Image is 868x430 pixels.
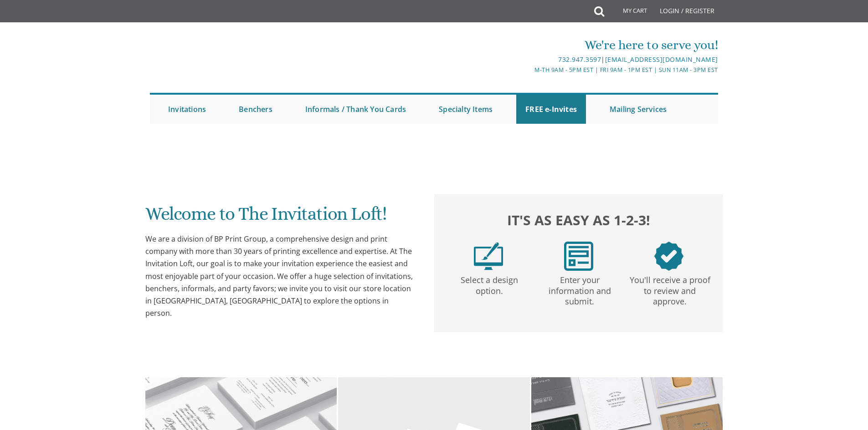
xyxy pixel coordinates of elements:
[516,95,586,124] a: FREE e-Invites
[145,233,416,319] div: We are a division of BP Print Group, a comprehensive design and print company with more than 30 y...
[536,271,623,307] p: Enter your information and submit.
[654,242,683,271] img: step3.png
[603,1,653,24] a: My Cart
[446,271,533,297] p: Select a design option.
[430,95,502,124] a: Specialty Items
[558,55,601,64] a: 732.947.3597
[443,210,714,230] h2: It's as easy as 1-2-3!
[601,95,676,124] a: Mailing Services
[564,242,593,271] img: step2.png
[474,242,503,271] img: step1.png
[145,204,416,231] h1: Welcome to The Invitation Loft!
[605,55,718,64] a: [EMAIL_ADDRESS][DOMAIN_NAME]
[340,36,718,54] div: We're here to serve you!
[296,95,415,124] a: Informals / Thank You Cards
[159,95,215,124] a: Invitations
[340,65,718,75] div: M-Th 9am - 5pm EST | Fri 9am - 1pm EST | Sun 11am - 3pm EST
[230,95,282,124] a: Benchers
[627,271,713,307] p: You'll receive a proof to review and approve.
[340,54,718,65] div: |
